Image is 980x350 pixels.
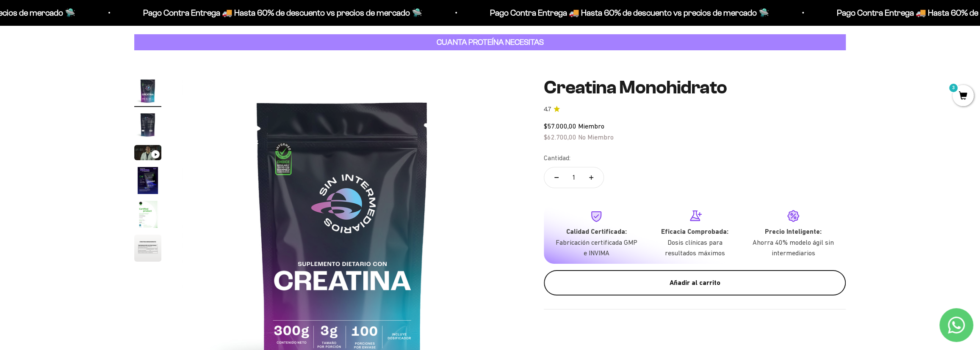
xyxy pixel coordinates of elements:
a: 3 [952,92,974,101]
strong: Eficacia Comprobada: [661,227,728,235]
div: País de origen de ingredientes [10,76,175,91]
div: Añadir al carrito [561,277,829,288]
input: Otra (por favor especifica) [28,127,174,141]
div: Comparativa con otros productos similares [10,110,175,125]
img: Creatina Monohidrato [134,201,161,228]
span: Enviar [139,146,174,160]
button: Ir al artículo 5 [134,201,161,230]
button: Ir al artículo 1 [134,77,161,107]
a: 4.74.7 de 5.0 estrellas [544,105,846,114]
button: Reducir cantidad [544,167,569,188]
h1: Creatina Monohidrato [544,77,846,98]
img: Creatina Monohidrato [134,167,161,194]
p: Fabricación certificada GMP e INVIMA [554,237,639,259]
div: Certificaciones de calidad [10,93,175,108]
mark: 3 [948,83,958,93]
button: Ir al artículo 6 [134,235,161,264]
button: Enviar [138,146,175,160]
p: Para decidirte a comprar este suplemento, ¿qué información específica sobre su pureza, origen o c... [10,14,175,52]
strong: Precio Inteligente: [765,227,822,235]
span: $57.000,00 [544,122,576,130]
img: Creatina Monohidrato [134,235,161,262]
button: Ir al artículo 4 [134,167,161,197]
div: Detalles sobre ingredientes "limpios" [10,59,175,74]
span: $62.700,00 [544,133,576,141]
p: Pago Contra Entrega 🚚 Hasta 60% de descuento vs precios de mercado 🛸 [107,6,386,19]
label: Cantidad: [544,153,570,164]
strong: Calidad Certificada: [566,227,627,235]
img: Creatina Monohidrato [134,77,161,104]
button: Aumentar cantidad [579,167,604,188]
span: Miembro [578,122,604,130]
button: Ir al artículo 2 [134,111,161,141]
button: Ir al artículo 3 [134,145,161,163]
strong: CUANTA PROTEÍNA NECESITAS [437,38,544,46]
p: Ahorra 40% modelo ágil sin intermediarios [751,237,836,259]
span: No Miembro [578,133,614,141]
img: Creatina Monohidrato [134,111,161,138]
p: Pago Contra Entrega 🚚 Hasta 60% de descuento vs precios de mercado 🛸 [454,6,733,19]
button: Añadir al carrito [544,270,846,295]
p: Dosis clínicas para resultados máximos [652,237,737,259]
span: 4.7 [544,105,551,114]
